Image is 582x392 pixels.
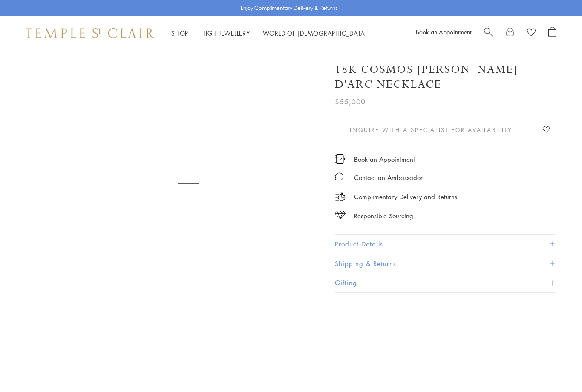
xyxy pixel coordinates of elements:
img: Temple St. Clair [26,28,154,38]
a: World of [DEMOGRAPHIC_DATA]World of [DEMOGRAPHIC_DATA] [263,29,367,37]
a: View Wishlist [527,27,536,40]
img: icon_sourcing.svg [335,211,346,219]
p: Complimentary Delivery and Returns [354,192,457,202]
nav: Main navigation [171,28,367,39]
img: icon_appointment.svg [335,154,345,164]
button: Product Details [335,235,556,254]
button: Shipping & Returns [335,254,556,273]
a: Book an Appointment [354,155,415,164]
a: Open Shopping Bag [548,27,556,40]
p: Enjoy Complimentary Delivery & Returns [241,4,337,12]
a: Search [484,27,493,40]
div: Responsible Sourcing [354,211,413,221]
img: MessageIcon-01_2.svg [335,172,343,181]
button: Gifting [335,273,556,292]
div: Contact an Ambassador [354,172,423,183]
a: High JewelleryHigh Jewellery [201,29,250,37]
button: Inquire With A Specialist for Availability [335,118,527,141]
span: $55,000 [335,96,366,107]
h1: 18K Cosmos [PERSON_NAME] d'Arc Necklace [335,62,556,92]
a: Book an Appointment [416,28,471,36]
img: icon_delivery.svg [335,192,346,202]
a: ShopShop [171,29,188,37]
span: Inquire With A Specialist for Availability [350,125,512,134]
